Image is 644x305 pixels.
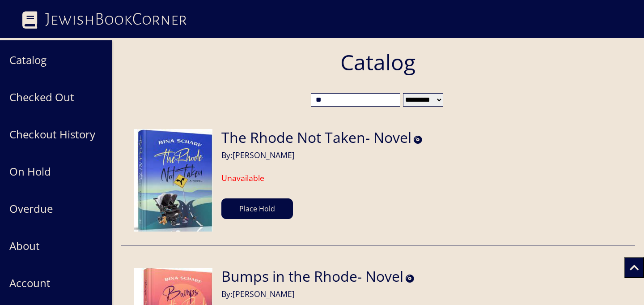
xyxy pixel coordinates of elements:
h6: By: [PERSON_NAME] [221,148,422,160]
h6: Unavailable [221,173,422,183]
h2: Bumps in the Rhode- Novel [221,268,403,285]
img: media [134,129,212,232]
h1: Catalog [112,40,644,84]
h2: The Rhode Not Taken- Novel [221,129,411,146]
h6: By: [PERSON_NAME] [221,287,414,299]
button: Place Hold [221,198,293,219]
